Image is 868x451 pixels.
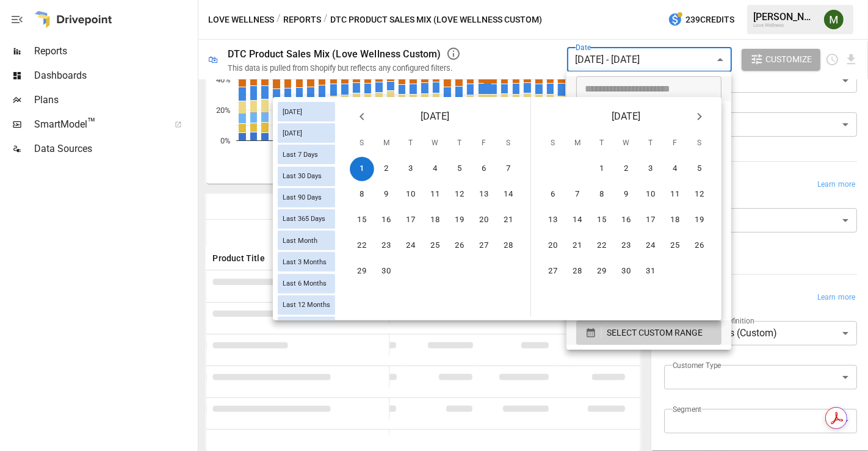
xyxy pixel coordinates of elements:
[615,131,637,156] span: Wednesday
[496,208,521,233] button: 21
[350,208,374,233] button: 15
[423,157,447,181] button: 4
[614,208,638,233] button: 16
[423,182,447,207] button: 11
[591,131,613,156] span: Tuesday
[278,145,335,164] div: Last 7 Days
[565,182,590,207] button: 7
[472,208,496,233] button: 20
[638,259,663,284] button: 31
[687,104,712,129] button: Next month
[542,131,564,156] span: Sunday
[497,131,519,156] span: Saturday
[663,157,687,181] button: 4
[663,208,687,233] button: 18
[374,157,399,181] button: 2
[421,108,450,125] span: [DATE]
[374,208,399,233] button: 16
[614,234,638,258] button: 23
[640,131,662,156] span: Thursday
[278,166,335,186] div: Last 30 Days
[399,157,423,181] button: 3
[350,182,374,207] button: 8
[473,131,495,156] span: Friday
[607,325,703,341] span: SELECT CUSTOM RANGE
[687,208,712,233] button: 19
[278,172,327,180] span: Last 30 Days
[278,280,331,287] span: Last 6 Months
[278,301,335,309] span: Last 12 Months
[278,107,307,115] span: [DATE]
[278,237,322,245] span: Last Month
[472,182,496,207] button: 13
[612,108,641,125] span: [DATE]
[447,208,472,233] button: 19
[638,182,663,207] button: 10
[447,157,472,181] button: 5
[663,182,687,207] button: 11
[399,234,423,258] button: 24
[423,234,447,258] button: 25
[399,182,423,207] button: 10
[350,104,374,129] button: Previous month
[496,182,521,207] button: 14
[278,188,335,207] div: Last 90 Days
[496,234,521,258] button: 28
[278,295,335,315] div: Last 12 Months
[447,182,472,207] button: 12
[278,123,335,143] div: [DATE]
[374,182,399,207] button: 9
[565,234,590,258] button: 21
[496,157,521,181] button: 7
[663,234,687,258] button: 25
[689,131,711,156] span: Saturday
[424,131,446,156] span: Wednesday
[278,151,323,159] span: Last 7 Days
[565,259,590,284] button: 28
[590,234,614,258] button: 22
[566,131,588,156] span: Monday
[541,234,565,258] button: 20
[541,259,565,284] button: 27
[590,259,614,284] button: 29
[278,252,335,272] div: Last 3 Months
[351,131,373,156] span: Sunday
[399,208,423,233] button: 17
[541,208,565,233] button: 13
[449,131,471,156] span: Thursday
[278,209,335,229] div: Last 365 Days
[576,320,722,345] button: SELECT CUSTOM RANGE
[565,208,590,233] button: 14
[472,234,496,258] button: 27
[400,131,422,156] span: Tuesday
[687,157,712,181] button: 5
[590,157,614,181] button: 1
[638,234,663,258] button: 24
[278,273,335,293] div: Last 6 Months
[350,157,374,181] button: 1
[590,182,614,207] button: 8
[278,129,307,137] span: [DATE]
[638,157,663,181] button: 3
[278,258,331,266] span: Last 3 Months
[687,234,712,258] button: 26
[278,102,335,121] div: [DATE]
[447,234,472,258] button: 26
[350,259,374,284] button: 29
[423,208,447,233] button: 18
[472,157,496,181] button: 6
[638,208,663,233] button: 17
[614,157,638,181] button: 2
[614,182,638,207] button: 9
[278,317,335,336] div: Last Year
[541,182,565,207] button: 6
[278,193,327,201] span: Last 90 Days
[350,234,374,258] button: 22
[278,231,335,250] div: Last Month
[590,208,614,233] button: 15
[278,215,330,223] span: Last 365 Days
[687,182,712,207] button: 12
[664,131,686,156] span: Friday
[614,259,638,284] button: 30
[375,131,397,156] span: Monday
